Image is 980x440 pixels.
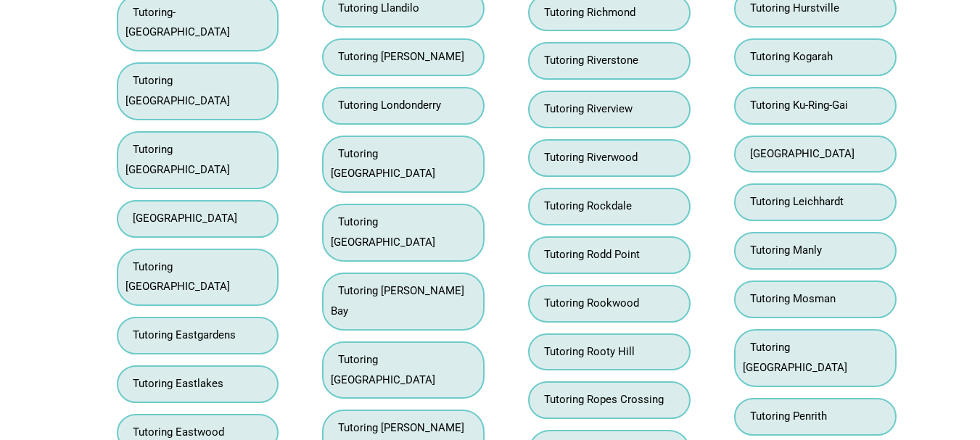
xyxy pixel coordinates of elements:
[125,426,224,439] a: Tutoring Eastwood
[537,199,632,212] a: Tutoring Rockdale
[331,99,441,112] a: Tutoring Londonderry
[331,215,435,249] a: Tutoring [GEOGRAPHIC_DATA]
[125,260,230,294] a: Tutoring [GEOGRAPHIC_DATA]
[331,284,464,317] a: Tutoring [PERSON_NAME] Bay
[537,102,633,115] a: Tutoring Riverview
[907,370,980,440] iframe: Chat Widget
[537,345,635,358] a: Tutoring Rooty Hill
[125,6,230,39] a: Tutoring-[GEOGRAPHIC_DATA]
[743,147,855,160] a: [GEOGRAPHIC_DATA]
[743,410,827,423] a: Tutoring Penrith
[537,151,638,164] a: Tutoring Riverwood
[125,377,223,390] a: Tutoring Eastlakes
[743,195,844,208] a: Tutoring Leichhardt
[537,54,638,67] a: Tutoring Riverstone
[125,328,236,341] a: Tutoring Eastgardens
[743,99,848,112] a: Tutoring Ku-Ring-Gai
[125,74,230,107] a: Tutoring [GEOGRAPHIC_DATA]
[331,147,435,180] a: Tutoring [GEOGRAPHIC_DATA]
[743,50,833,63] a: Tutoring Kogarah
[331,50,464,63] a: Tutoring [PERSON_NAME]
[537,6,635,19] a: Tutoring Richmond
[743,244,822,257] a: Tutoring Manly
[743,292,836,305] a: Tutoring Mosman
[125,212,237,225] a: [GEOGRAPHIC_DATA]
[125,143,230,176] a: Tutoring [GEOGRAPHIC_DATA]
[537,393,664,406] a: Tutoring Ropes Crossing
[331,353,435,386] a: Tutoring [GEOGRAPHIC_DATA]
[743,341,847,374] a: Tutoring [GEOGRAPHIC_DATA]
[743,1,839,14] a: Tutoring Hurstville
[331,1,419,14] a: Tutoring Llandilo
[537,296,639,310] a: Tutoring Rookwood
[537,248,640,261] a: Tutoring Rodd Point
